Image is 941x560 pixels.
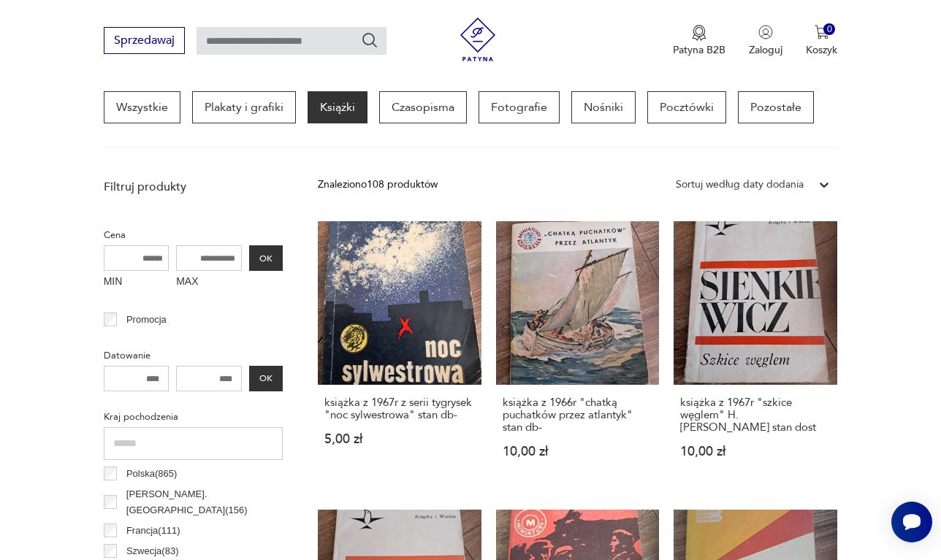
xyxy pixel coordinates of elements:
p: Zaloguj [749,43,782,57]
a: książka z 1967r "szkice węglem" H. Sienkiewicza stan dostksiążka z 1967r "szkice węglem" H. [PERS... [674,221,837,486]
p: Promocja [126,312,167,328]
button: Zaloguj [749,25,782,57]
p: 10,00 zł [680,445,831,458]
button: OK [249,245,283,271]
button: Szukaj [361,31,378,49]
p: Cena [104,227,283,243]
a: Sprzedawaj [104,37,185,47]
button: 0Koszyk [806,25,837,57]
button: Patyna B2B [673,25,725,57]
a: Czasopisma [379,91,467,123]
a: książka z 1967r z serii tygrysek "noc sylwestrowa" stan db-książka z 1967r z serii tygrysek "noc ... [318,221,481,486]
h3: książka z 1967r "szkice węglem" H. [PERSON_NAME] stan dost [680,396,831,434]
a: Wszystkie [104,91,180,123]
label: MIN [104,271,169,294]
iframe: Smartsupp widget button [891,502,932,542]
p: 10,00 zł [503,445,653,458]
a: Książki [308,91,367,123]
div: 0 [823,23,836,36]
p: Polska ( 865 ) [126,466,177,482]
a: Fotografie [479,91,560,123]
div: Sortuj według daty dodania [676,177,804,193]
button: Sprzedawaj [104,27,185,54]
p: Datowanie [104,348,283,364]
a: książka z 1966r "chatką puchatków przez atlantyk" stan db-książka z 1966r "chatką puchatków przez... [496,221,660,486]
p: [PERSON_NAME]. [GEOGRAPHIC_DATA] ( 156 ) [126,486,283,518]
p: Francja ( 111 ) [126,523,180,539]
p: Filtruj produkty [104,179,283,195]
div: Znaleziono 108 produktów [318,177,438,193]
p: Koszyk [806,43,837,57]
img: Ikonka użytkownika [758,25,773,39]
a: Pocztówki [647,91,726,123]
a: Pozostałe [738,91,814,123]
p: Patyna B2B [673,43,725,57]
img: Patyna - sklep z meblami i dekoracjami vintage [456,18,500,61]
p: Szwecja ( 83 ) [126,543,179,559]
p: 5,00 zł [324,433,475,445]
button: OK [249,366,283,391]
a: Plakaty i grafiki [192,91,296,123]
img: Ikona medalu [692,25,706,41]
label: MAX [176,271,242,294]
p: Kraj pochodzenia [104,409,283,425]
h3: książka z 1966r "chatką puchatków przez atlantyk" stan db- [503,396,653,434]
h3: książka z 1967r z serii tygrysek "noc sylwestrowa" stan db- [324,396,475,421]
img: Ikona koszyka [815,25,829,39]
a: Ikona medaluPatyna B2B [673,25,725,57]
a: Nośniki [571,91,636,123]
